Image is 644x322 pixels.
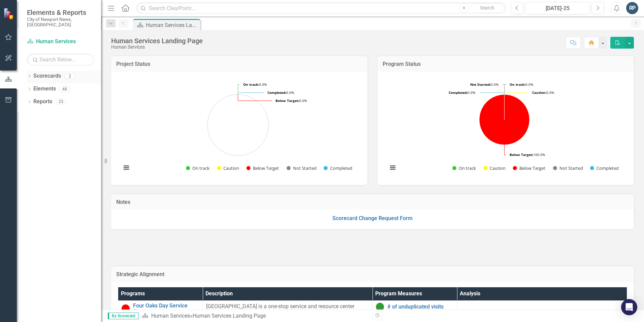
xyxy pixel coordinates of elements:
[513,165,546,171] button: Show Below Target
[483,165,506,171] button: Show Caution
[471,3,504,13] button: Search
[193,313,266,319] div: Human Services Landing Page
[108,313,138,319] span: By Scorecard
[142,312,367,320] div: »
[532,90,554,95] text: 0.0%
[510,152,533,157] tspan: Below Target:
[276,98,307,103] text: 0.0%
[387,304,453,310] a: # of unduplicated visits
[384,77,627,178] div: Chart. Highcharts interactive chart.
[452,165,476,171] button: Show On track
[510,82,525,87] tspan: On track:
[122,163,131,172] button: View chart menu, Chart
[116,199,629,205] h3: Notes
[122,304,130,313] img: Below Target
[243,82,267,87] text: 0.0%
[532,90,546,95] tspan: Caution:
[186,165,210,171] button: Show On track
[56,99,66,105] div: 23
[27,8,94,17] span: Elements & Reports
[118,77,361,178] div: Chart. Highcharts interactive chart.
[293,165,317,171] text: Not Started
[64,73,75,79] div: 2
[470,82,498,87] text: 0.0%
[479,95,529,145] path: Below Target, 10.
[373,300,457,313] td: Double-Click to Edit Right Click for Context Menu
[27,38,94,46] a: Human Services
[3,8,15,20] img: ClearPoint Strategy
[276,98,299,103] tspan: Below Target:
[111,37,203,45] div: Human Services Landing Page
[33,98,52,106] a: Reports
[116,61,362,67] h3: Project Status
[626,2,638,14] button: RP
[267,90,286,95] tspan: Completed:
[470,82,491,87] tspan: Not Started:
[136,2,506,14] input: Search ClearPoint...
[111,45,203,50] div: Human Services
[33,85,56,93] a: Elements
[621,299,637,315] div: Open Intercom Messenger
[133,303,199,315] a: Four Oaks Day Service Center
[324,165,352,171] button: Show Completed
[384,77,624,178] svg: Interactive chart
[151,313,190,319] a: Human Services
[33,72,61,80] a: Scorecards
[553,165,583,171] button: Show Not Started
[27,17,94,28] small: City of Newport News, [GEOGRAPHIC_DATA]
[118,77,358,178] svg: Interactive chart
[528,4,587,12] div: [DATE]-25
[449,90,468,95] tspan: Completed:
[510,152,545,157] text: 100.0%
[376,303,384,311] img: On Target
[510,82,533,87] text: 0.0%
[383,61,629,67] h3: Program Status
[388,163,397,172] button: View chart menu, Chart
[243,82,259,87] tspan: On track:
[27,54,94,65] input: Search Below...
[590,165,619,171] button: Show Completed
[287,165,316,171] button: Show Not Started
[559,165,583,171] text: Not Started
[449,90,475,95] text: 0.0%
[116,271,629,277] h3: Strategic Alignment
[525,2,590,14] button: [DATE]-25
[146,21,199,29] div: Human Services Landing Page
[480,5,494,10] span: Search
[59,86,70,92] div: 48
[247,165,279,171] button: Show Below Target
[332,215,413,221] a: Scorecard Change Request Form
[267,90,294,95] text: 0.0%
[217,165,239,171] button: Show Caution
